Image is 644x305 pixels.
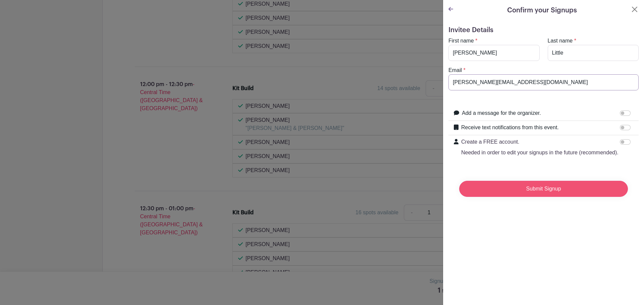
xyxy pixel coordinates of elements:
label: First name [448,37,474,45]
button: Close [631,5,639,13]
p: Needed in order to edit your signups in the future (recommended). [461,149,619,157]
h5: Invitee Details [448,26,639,34]
p: Create a FREE account. [461,138,619,146]
h5: Confirm your Signups [507,5,577,15]
label: Receive text notifications from this event. [461,124,559,132]
input: Submit Signup [459,181,628,197]
label: Last name [548,37,573,45]
label: Add a message for the organizer. [462,109,541,117]
label: Email [448,66,462,74]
